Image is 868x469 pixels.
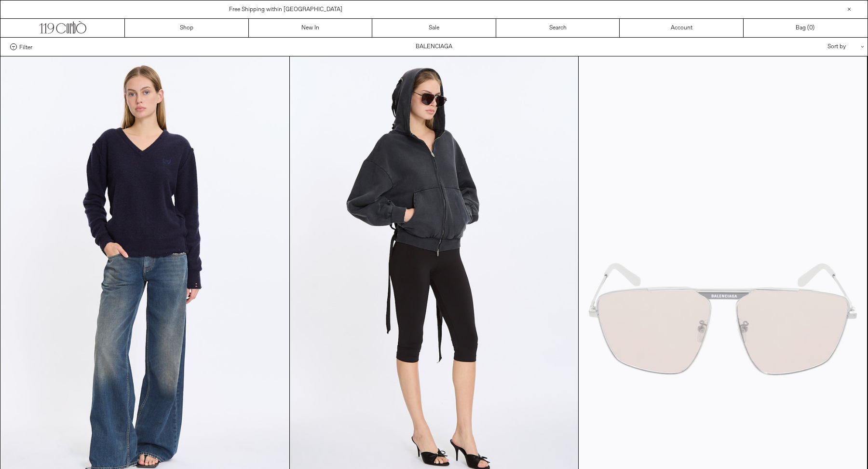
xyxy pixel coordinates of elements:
[809,24,814,32] span: )
[372,19,496,37] a: Sale
[125,19,249,37] a: Shop
[249,19,373,37] a: New In
[809,24,813,32] span: 0
[19,43,32,50] span: Filter
[496,19,620,37] a: Search
[771,38,858,56] div: Sort by
[229,6,342,14] a: Free Shipping within [GEOGRAPHIC_DATA]
[744,19,868,37] a: Bag ()
[620,19,744,37] a: Account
